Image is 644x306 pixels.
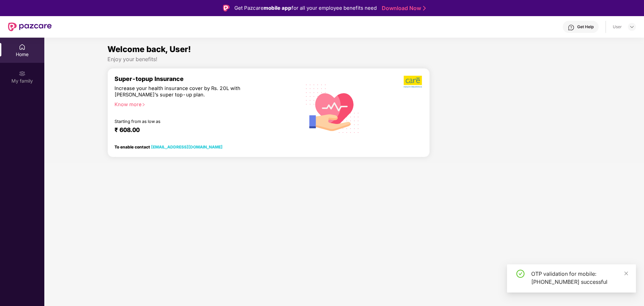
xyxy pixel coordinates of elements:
[151,144,223,149] a: [EMAIL_ADDRESS][DOMAIN_NAME]
[624,271,629,276] span: close
[8,23,52,31] img: New Pazcare Logo
[107,56,581,63] div: Enjoy your benefits!
[568,24,574,31] img: svg+xml;base64,PHN2ZyBpZD0iSGVscC0zMngzMiIgeG1sbnM9Imh0dHA6Ly93d3cudzMub3JnLzIwMDAvc3ZnIiB3aWR0aD...
[142,103,145,106] span: right
[404,75,423,88] img: b5dec4f62d2307b9de63beb79f102df3.png
[577,24,594,30] div: Get Help
[516,270,524,278] span: check-circle
[223,5,230,11] img: Logo
[264,5,291,11] strong: mobile app
[114,75,294,82] div: Super-topup Insurance
[531,270,628,286] div: OTP validation for mobile: [PHONE_NUMBER] successful
[114,144,223,149] div: To enable contact
[19,44,26,50] img: svg+xml;base64,PHN2ZyBpZD0iSG9tZSIgeG1sbnM9Imh0dHA6Ly93d3cudzMub3JnLzIwMDAvc3ZnIiB3aWR0aD0iMjAiIG...
[613,24,622,30] div: User
[301,76,365,141] img: svg+xml;base64,PHN2ZyB4bWxucz0iaHR0cDovL3d3dy53My5vcmcvMjAwMC9zdmciIHhtbG5zOnhsaW5rPSJodHRwOi8vd3...
[19,70,26,77] img: svg+xml;base64,PHN2ZyB3aWR0aD0iMjAiIGhlaWdodD0iMjAiIHZpZXdCb3g9IjAgMCAyMCAyMCIgZmlsbD0ibm9uZSIgeG...
[114,119,266,124] div: Starting from as low as
[114,126,288,134] div: ₹ 608.00
[114,85,265,98] div: Increase your health insurance cover by Rs. 20L with [PERSON_NAME]’s super top-up plan.
[107,44,191,54] span: Welcome back, User!
[382,5,424,12] a: Download Now
[629,24,635,30] img: svg+xml;base64,PHN2ZyBpZD0iRHJvcGRvd24tMzJ4MzIiIHhtbG5zPSJodHRwOi8vd3d3LnczLm9yZy8yMDAwL3N2ZyIgd2...
[423,5,426,12] img: Stroke
[114,101,290,106] div: Know more
[234,4,377,12] div: Get Pazcare for all your employee benefits need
